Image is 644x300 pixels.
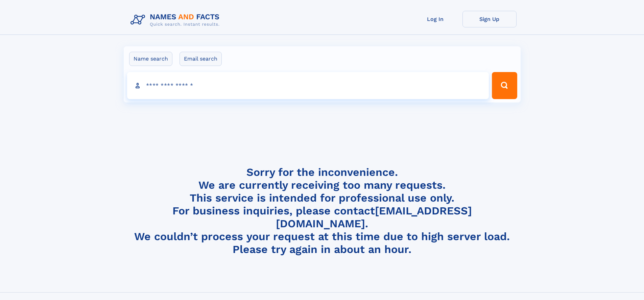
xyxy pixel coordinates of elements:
[408,11,462,27] a: Log In
[128,11,225,29] img: Logo Names and Facts
[129,52,172,66] label: Name search
[180,52,222,66] label: Email search
[127,72,489,99] input: search input
[492,72,517,99] button: Search Button
[128,166,517,256] h4: Sorry for the inconvenience. We are currently receiving too many requests. This service is intend...
[276,204,472,230] a: [EMAIL_ADDRESS][DOMAIN_NAME]
[462,11,517,27] a: Sign Up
